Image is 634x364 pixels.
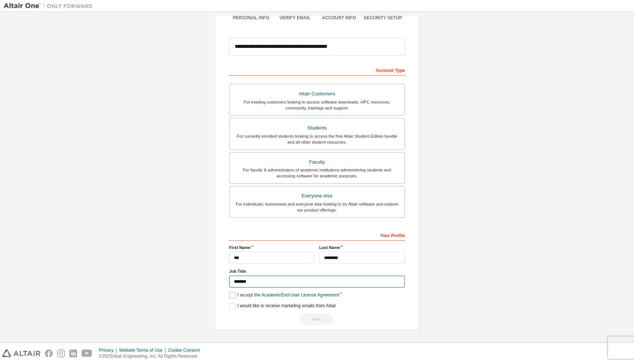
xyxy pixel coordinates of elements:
div: Faculty [234,157,400,167]
a: Academic End-User License Agreement [261,292,339,298]
div: Website Terms of Use [119,347,168,353]
div: Privacy [99,347,119,353]
div: Read and acccept EULA to continue [229,314,405,325]
img: linkedin.svg [69,350,77,357]
div: Account Info [317,15,361,21]
label: I would like to receive marketing emails from Altair [229,303,336,309]
label: Job Title [229,268,405,274]
label: Last Name [319,245,405,250]
div: Account Type [229,64,405,76]
div: For faculty & administrators of academic institutions administering students and accessing softwa... [234,167,400,179]
label: First Name [229,245,315,250]
div: Students [234,123,400,133]
img: Altair One [4,2,96,10]
div: For existing customers looking to access software downloads, HPC resources, community, trainings ... [234,99,400,111]
div: For individuals, businesses and everyone else looking to try Altair software and explore our prod... [234,201,400,213]
img: altair_logo.svg [2,350,40,357]
div: Everyone else [234,191,400,201]
div: Security Setup [361,15,405,21]
div: Cookie Consent [168,347,204,353]
div: Altair Customers [234,89,400,99]
img: facebook.svg [45,350,53,357]
div: Verify Email [273,15,317,21]
div: Personal Info [229,15,273,21]
label: I accept the [229,292,339,298]
img: instagram.svg [57,350,65,357]
div: For currently enrolled students looking to access the free Altair Student Edition bundle and all ... [234,133,400,145]
div: Your Profile [229,229,405,241]
p: © 2025 Altair Engineering, Inc. All Rights Reserved. [99,353,204,360]
img: youtube.svg [82,350,92,357]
